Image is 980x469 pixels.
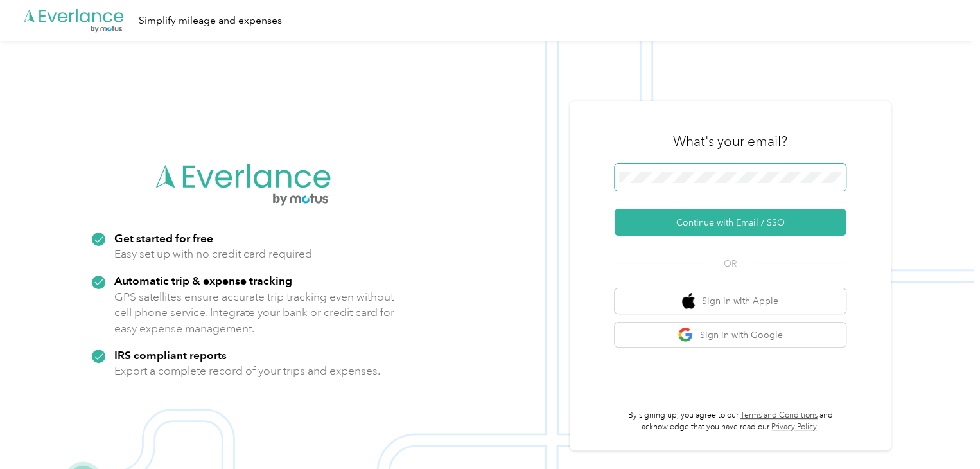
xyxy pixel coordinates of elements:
[708,257,753,270] span: OR
[114,274,292,287] strong: Automatic trip & expense tracking
[615,288,846,314] button: apple logoSign in with Apple
[114,363,380,379] p: Export a complete record of your trips and expenses.
[139,13,282,29] div: Simplify mileage and expenses
[114,246,312,262] p: Easy set up with no credit card required
[615,323,846,348] button: google logoSign in with Google
[771,422,817,432] a: Privacy Policy
[114,289,395,337] p: GPS satellites ensure accurate trip tracking even without cell phone service. Integrate your bank...
[682,293,695,309] img: apple logo
[678,327,694,343] img: google logo
[114,231,213,245] strong: Get started for free
[673,132,787,150] h3: What's your email?
[615,410,846,432] p: By signing up, you agree to our and acknowledge that you have read our .
[740,411,818,420] a: Terms and Conditions
[114,348,227,362] strong: IRS compliant reports
[615,209,846,236] button: Continue with Email / SSO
